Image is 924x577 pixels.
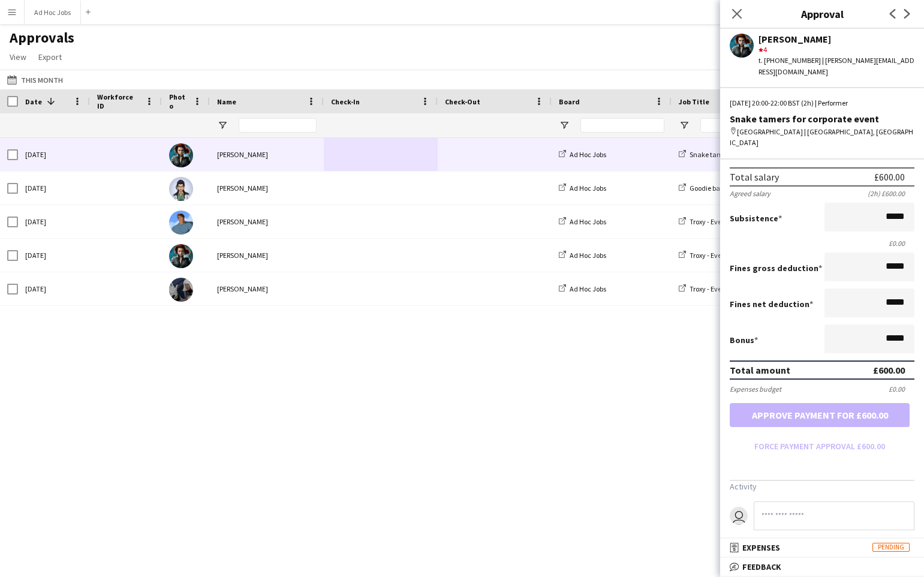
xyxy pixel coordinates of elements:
[445,97,480,106] span: Check-Out
[679,251,747,260] a: Troxy - Event set up
[742,561,781,572] span: Feedback
[679,120,690,131] button: Open Filter Menu
[889,384,914,393] div: £0.00
[210,239,324,272] div: [PERSON_NAME]
[34,49,67,65] a: Export
[730,364,790,376] div: Total amount
[169,278,193,302] img: Ororo Monroe
[690,184,749,193] span: Goodie bag packers
[169,244,193,268] img: Amanda Briggs
[18,172,90,205] div: [DATE]
[5,73,65,87] button: This Month
[690,284,747,293] span: Troxy - Event set up
[210,205,324,238] div: [PERSON_NAME]
[679,217,747,226] a: Troxy - Event set up
[730,335,758,345] label: Bonus
[559,97,580,106] span: Board
[10,52,26,62] span: View
[559,120,570,131] button: Open Filter Menu
[559,150,606,159] a: Ad Hoc Jobs
[720,558,924,576] mat-expansion-panel-header: Feedback
[559,251,606,260] a: Ad Hoc Jobs
[730,263,822,274] label: Fines gross deduction
[18,272,90,305] div: [DATE]
[730,127,914,148] div: [GEOGRAPHIC_DATA] | [GEOGRAPHIC_DATA], [GEOGRAPHIC_DATA]
[759,44,914,55] div: 4
[720,539,924,557] mat-expansion-panel-header: ExpensesPending
[331,97,360,106] span: Check-In
[559,184,606,193] a: Ad Hoc Jobs
[239,118,317,133] input: Name Filter Input
[217,120,228,131] button: Open Filter Menu
[210,272,324,305] div: [PERSON_NAME]
[874,171,905,183] div: £600.00
[97,92,140,110] span: Workforce ID
[169,143,193,167] img: Amanda Briggs
[730,299,813,309] label: Fines net deduction
[690,150,790,159] span: Snake tamers for corporate event
[679,284,747,293] a: Troxy - Event set up
[18,138,90,171] div: [DATE]
[580,118,664,133] input: Board Filter Input
[730,384,781,393] div: Expenses budget
[742,542,780,553] span: Expenses
[720,6,924,22] h3: Approval
[217,97,236,106] span: Name
[873,364,905,376] div: £600.00
[5,49,31,65] a: View
[570,184,606,193] span: Ad Hoc Jobs
[570,251,606,260] span: Ad Hoc Jobs
[679,97,709,106] span: Job Title
[559,217,606,226] a: Ad Hoc Jobs
[868,189,914,198] div: (2h) £600.00
[18,205,90,238] div: [DATE]
[559,284,606,293] a: Ad Hoc Jobs
[570,217,606,226] span: Ad Hoc Jobs
[690,251,747,260] span: Troxy - Event set up
[18,239,90,272] div: [DATE]
[169,177,193,201] img: Diana Prince
[690,217,747,226] span: Troxy - Event set up
[210,138,324,171] div: [PERSON_NAME]
[759,55,914,77] div: t. [PHONE_NUMBER] | [PERSON_NAME][EMAIL_ADDRESS][DOMAIN_NAME]
[700,118,784,133] input: Job Title Filter Input
[730,113,914,124] div: Snake tamers for corporate event
[872,543,910,552] span: Pending
[210,172,324,205] div: [PERSON_NAME]
[570,284,606,293] span: Ad Hoc Jobs
[169,92,188,110] span: Photo
[38,52,62,62] span: Export
[759,34,914,44] div: [PERSON_NAME]
[730,239,914,248] div: £0.00
[25,97,42,106] span: Date
[730,481,914,492] h3: Activity
[730,213,782,224] label: Subsistence
[169,211,193,235] img: Benjamin Grimm
[730,171,779,183] div: Total salary
[570,150,606,159] span: Ad Hoc Jobs
[730,98,914,109] div: [DATE] 20:00-22:00 BST (2h) | Performer
[25,1,81,24] button: Ad Hoc Jobs
[679,150,790,159] a: Snake tamers for corporate event
[730,189,770,198] div: Agreed salary
[679,184,749,193] a: Goodie bag packers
